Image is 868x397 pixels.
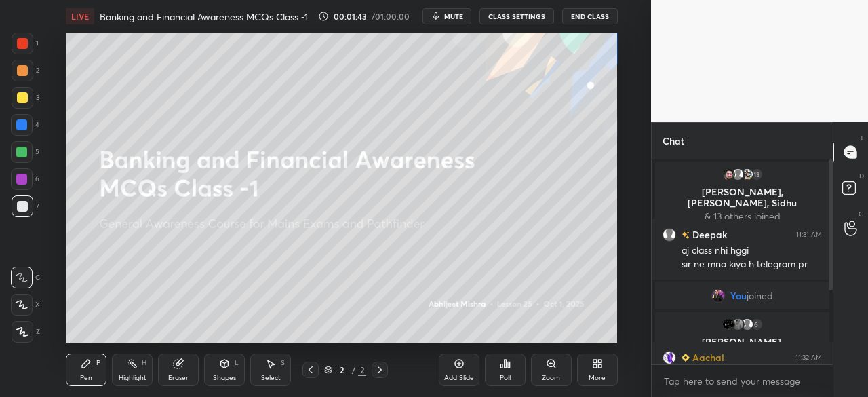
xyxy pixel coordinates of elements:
div: 6 [750,318,764,331]
div: 13 [750,168,764,181]
img: no-rating-badge.077c3623.svg [682,231,690,239]
h4: Banking and Financial Awareness MCQs Class -1 [100,10,308,23]
button: CLASS SETTINGS [479,8,554,24]
div: 3 [12,87,39,109]
div: Eraser [168,375,189,381]
img: default.png [731,168,745,181]
div: H [142,360,146,366]
div: 7 [12,195,39,217]
div: 5 [11,141,39,163]
div: LIVE [66,8,94,24]
p: & 13 others joined [663,211,821,222]
div: P [96,360,100,366]
div: Add Slide [444,375,474,381]
div: Select [261,375,281,381]
div: Poll [500,375,511,381]
img: 9040c50b2a584d78996027d341d86da0.jpg [722,318,735,331]
div: 2 [358,364,366,376]
div: 11:32 AM [795,354,822,362]
div: Shapes [213,375,236,381]
div: / [351,366,355,374]
div: Z [12,321,40,343]
div: grid [652,159,833,365]
div: sir ne mna kiya h telegram pr [682,258,822,271]
div: 2 [335,366,349,374]
div: Highlight [119,375,146,381]
button: End Class [562,8,618,24]
p: Chat [652,123,695,159]
img: Learner_Badge_beginner_1_8b307cf2a0.svg [682,354,690,362]
div: Pen [80,375,92,381]
p: T [860,133,864,143]
img: d9532433a60046638d51d3e7534d7cea.jpg [722,168,735,181]
img: default.png [741,318,754,331]
div: 6 [11,168,39,190]
button: mute [422,8,471,24]
div: aj class nhi hggi [682,244,822,258]
div: X [11,294,40,316]
div: C [11,267,40,288]
img: 994dafb180244303ac0d8d7d4de9344e.jpg [731,318,745,331]
div: 4 [11,114,39,136]
img: default.png [663,228,676,242]
div: L [235,360,239,366]
span: joined [747,290,773,301]
p: [PERSON_NAME], [PERSON_NAME], Seiya [663,337,821,358]
span: You [730,290,747,301]
p: G [859,209,864,219]
div: S [281,360,285,366]
div: 2 [12,60,39,81]
div: 11:31 AM [796,231,822,239]
p: [PERSON_NAME], [PERSON_NAME], Sidhu [663,187,821,208]
img: 34cbc2c7ab0b469997e4db95dcb27e81.jpg [741,168,754,181]
img: 49aa05a4aaee4dc69562cc4dc853c094.jpg [663,351,676,364]
p: D [859,171,864,181]
span: mute [444,12,463,21]
div: More [589,375,606,381]
img: 9f6b1010237b4dfe9863ee218648695e.jpg [711,289,725,303]
div: Zoom [542,375,560,381]
div: 1 [12,33,39,54]
h6: Deepak [690,227,727,242]
h6: Aachal [690,350,724,364]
